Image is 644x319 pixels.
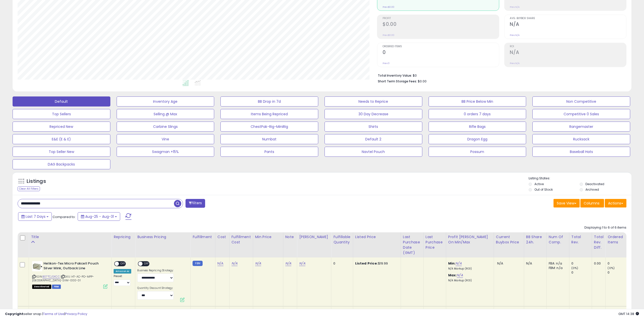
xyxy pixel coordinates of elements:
[532,122,630,132] button: Rangemaster
[220,109,318,119] button: Items Being Repriced
[429,122,526,132] button: Rifle Bags
[383,6,394,9] small: Prev: $0.00
[18,212,52,221] button: Last 7 Days
[571,266,578,270] small: (0%)
[255,261,261,266] a: N/A
[255,234,281,240] div: Min Price
[5,311,23,316] strong: Copyright
[325,96,422,107] button: Needs to Reprice
[137,269,174,272] label: Business Repricing Strategy:
[526,234,544,245] div: BB Share 24h.
[114,269,131,274] div: Amazon AI
[510,6,520,9] small: Prev: N/A
[549,266,565,270] div: FBM: n/a
[117,109,214,119] button: Selling @ Max
[532,96,630,107] button: Non Competitive
[32,261,42,271] img: 41fY3CGFFaL._SL40_.jpg
[429,134,526,144] button: Dragon Egg
[186,199,205,208] button: Filters
[585,182,604,186] label: Deactivated
[32,261,108,288] div: ASIN:
[325,122,422,132] button: Shirts
[429,147,526,157] button: Possum
[43,261,105,272] b: Helikon-Tex Micro Pakcell Pouch Silver Mink, Outback Line
[383,49,499,56] h2: 0
[114,275,131,286] div: Preset:
[608,234,626,245] div: Ordered Items
[285,234,295,240] div: Note
[510,21,626,28] h2: N/A
[510,62,520,65] small: Prev: N/A
[532,147,630,157] button: Baseball Hats
[27,178,46,185] h5: Listings
[119,262,127,266] span: OFF
[549,234,567,245] div: Num of Comp.
[325,147,422,157] button: Navtel Pouch
[117,147,214,157] button: Swagman +15%
[608,261,628,266] div: 0
[13,159,110,169] button: DAG Backpacks
[299,261,305,266] a: N/A
[220,122,318,132] button: ChestPak-Rig-MiniRig
[117,134,214,144] button: Vine
[52,285,61,289] span: FBM
[448,273,457,278] b: Max:
[137,234,188,240] div: Business Pricing
[448,279,490,282] p: N/A Markup (ROI)
[426,234,444,250] div: Last Purchase Price
[446,232,494,257] th: The percentage added to the cost of goods (COGS) that forms the calculator for Min & Max prices.
[299,234,329,240] div: [PERSON_NAME]
[571,234,590,245] div: Total Rev.
[383,17,499,20] span: Profit
[220,134,318,144] button: Numbat
[510,17,626,20] span: Avg. Buybox Share
[378,79,417,83] b: Short Term Storage Fees:
[383,45,499,48] span: Ordered Items
[232,261,238,266] a: N/A
[549,261,565,266] div: FBA: n/a
[232,234,251,245] div: Fulfillment Cost
[53,215,76,219] span: Compared to:
[85,214,114,219] span: Aug-25 - Aug-31
[355,261,397,266] div: $19.99
[584,201,600,206] span: Columns
[217,234,227,240] div: Cost
[571,261,592,266] div: 0
[378,72,623,78] li: $0
[605,199,626,207] button: Actions
[429,96,526,107] button: BB Price Below Min
[193,234,213,240] div: Fulfillment
[429,109,526,119] button: 0 orders 7 days
[31,234,109,240] div: Title
[43,311,64,316] a: Terms of Use
[143,262,151,266] span: OFF
[496,234,522,245] div: Current Buybox Price
[383,21,499,28] h2: $0.00
[32,275,94,282] span: | SKU: HT-AC-PO-MPP-[GEOGRAPHIC_DATA]-SVM-000-01
[383,34,394,37] small: Prev: $0.00
[526,261,543,266] div: N/A
[510,34,520,37] small: Prev: N/A
[65,311,87,316] a: Privacy Policy
[42,275,60,279] a: B07TCJSKCC
[383,62,390,65] small: Prev: 0
[217,261,223,266] a: N/A
[13,147,110,157] button: Top Seller New
[18,186,40,191] div: Clear All Filters
[117,122,214,132] button: Carbine Slings
[608,266,615,270] small: (0%)
[333,234,351,245] div: Fulfillable Quantity
[378,73,412,78] b: Total Inventory Value:
[580,199,604,207] button: Columns
[220,96,318,107] button: BB Drop in 7d
[594,234,604,250] div: Total Rev. Diff.
[584,225,626,230] div: Displaying 1 to 6 of 6 items
[220,147,318,157] button: Pants
[13,134,110,144] button: E&E (E & E)
[571,270,592,275] div: 0
[585,187,599,192] label: Archived
[510,49,626,56] h2: N/A
[418,79,427,84] span: $0.00
[403,234,421,255] div: Last Purchase Date (GMT)
[117,96,214,107] button: Inventory Age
